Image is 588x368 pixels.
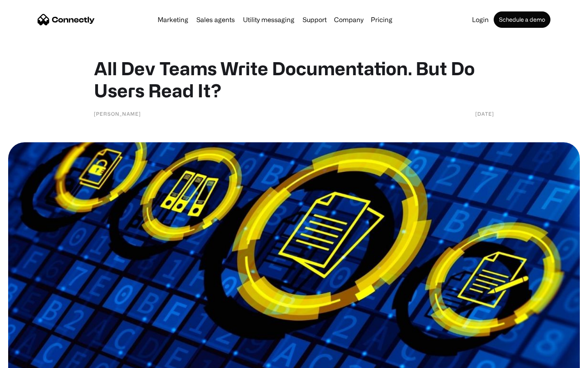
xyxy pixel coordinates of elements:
[94,57,494,101] h1: All Dev Teams Write Documentation. But Do Users Read It?
[240,16,298,23] a: Utility messaging
[193,16,238,23] a: Sales agents
[494,11,550,28] a: Schedule a demo
[334,14,363,25] div: Company
[475,110,494,118] div: [DATE]
[299,16,330,23] a: Support
[367,16,396,23] a: Pricing
[94,110,141,118] div: [PERSON_NAME]
[469,16,492,23] a: Login
[8,354,49,365] aside: Language selected: English
[16,354,49,365] ul: Language list
[154,16,192,23] a: Marketing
